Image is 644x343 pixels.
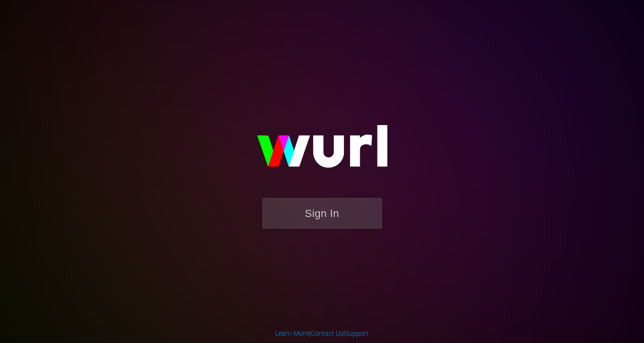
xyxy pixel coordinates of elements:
[275,330,309,337] a: Learn More
[226,104,418,198] img: wurl-logo-on-black-223613ac3d8ba8fe6dc639794a292ebdb59501304c7dfd60c99c58986ef67473.svg
[262,198,382,229] button: Sign In
[345,330,369,337] a: Support
[310,330,343,337] a: Contact Us
[275,329,369,338] div: | |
